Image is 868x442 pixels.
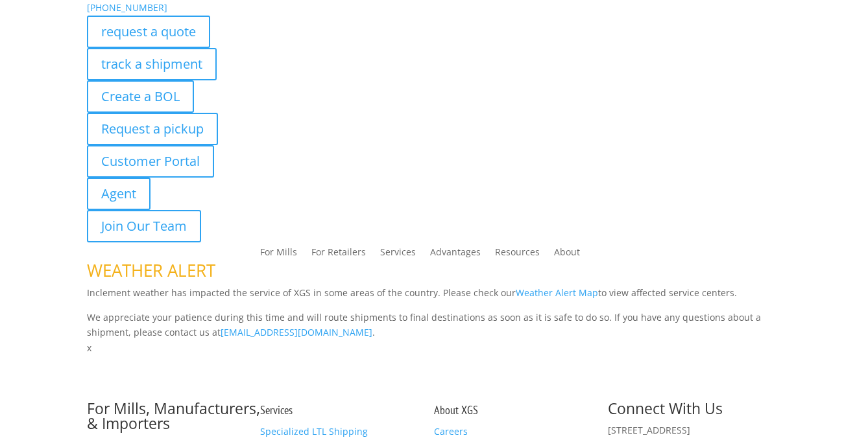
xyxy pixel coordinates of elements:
a: Create a BOL [87,80,194,113]
a: For Mills, Manufacturers, & Importers [87,398,260,434]
h1: Contact Us [87,356,781,382]
a: Resources [495,248,540,262]
a: Weather Alert Map [516,286,598,299]
p: Inclement weather has impacted the service of XGS in some areas of the country. Please check our ... [87,285,781,310]
a: Advantages [430,248,481,262]
a: [PHONE_NUMBER] [87,1,167,14]
a: Customer Portal [87,145,214,178]
a: Services [260,402,293,417]
a: Careers [434,425,468,437]
a: Agent [87,178,151,210]
a: About XGS [434,402,478,417]
a: For Retailers [311,248,366,262]
span: WEATHER ALERT [87,259,215,282]
a: For Mills [260,248,297,262]
a: Request a pickup [87,113,218,145]
a: Specialized LTL Shipping [260,425,368,437]
p: x [87,340,781,356]
p: We appreciate your patience during this time and will route shipments to final destinations as so... [87,310,781,341]
a: Services [380,248,416,262]
a: request a quote [87,16,210,48]
a: track a shipment [87,48,217,80]
a: Join Our Team [87,210,201,242]
h2: Connect With Us [608,401,782,423]
p: Complete the form below and a member of our team will be in touch within 24 hours. [87,382,781,397]
a: About [554,248,580,262]
a: [EMAIL_ADDRESS][DOMAIN_NAME] [221,326,372,338]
